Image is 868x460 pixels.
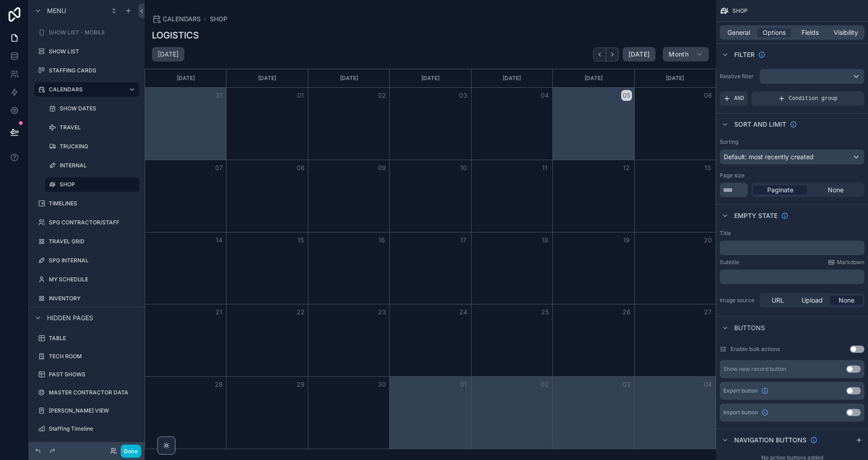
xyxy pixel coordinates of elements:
[49,389,137,396] label: MASTER CONTRACTOR DATA
[834,28,858,37] span: Visibility
[723,387,758,394] span: Export button
[703,90,713,101] button: 06
[49,257,137,264] label: SPG INTERNAL
[828,259,864,266] a: Markdown
[621,307,632,318] button: 26
[34,349,139,364] a: TECH ROOM
[458,162,469,173] button: 10
[458,90,469,101] button: 03
[720,259,739,266] label: Subtitle
[34,215,139,230] a: SPG CONTRACTOR/STAFF
[49,67,137,74] label: STAFFING CARDS
[34,234,139,249] a: TRAVEL GRID
[34,403,139,418] a: [PERSON_NAME] VIEW
[49,219,137,226] label: SPG CONTRACTOR/STAFF
[377,90,387,101] button: 02
[621,379,632,390] button: 03
[45,139,139,154] a: TRUCKING
[723,409,758,416] span: Import button
[34,25,139,40] a: SHOW LIST - MOBILE
[34,422,139,436] a: Staffing Timeline
[539,162,550,173] button: 11
[45,158,139,173] a: INTERNAL
[60,105,137,112] label: SHOW DATES
[734,323,765,332] span: Buttons
[763,28,786,37] span: Options
[213,162,224,173] button: 07
[34,82,139,97] a: CALENDARS
[213,307,224,318] button: 21
[789,95,838,102] span: Condition group
[377,379,387,390] button: 30
[458,307,469,318] button: 24
[621,162,632,173] button: 12
[377,235,387,246] button: 16
[720,230,731,237] label: Title
[723,365,786,373] div: Show new record button
[727,28,750,37] span: General
[49,86,121,93] label: CALENDARS
[34,291,139,306] a: INVENTORY
[60,143,137,150] label: TRUCKING
[49,335,137,342] label: TABLE
[60,162,137,169] label: INTERNAL
[828,185,844,194] span: None
[802,296,823,305] span: Upload
[47,313,93,322] span: Hidden pages
[734,436,807,445] span: Navigation buttons
[839,296,854,305] span: None
[720,73,756,80] label: Relative filter
[34,272,139,287] a: MY SCHEDULE
[49,295,137,302] label: INVENTORY
[539,307,550,318] button: 25
[720,138,738,146] label: Sorting
[539,379,550,390] button: 02
[49,425,137,432] label: Staffing Timeline
[802,28,819,37] span: Fields
[34,385,139,400] a: MASTER CONTRACTOR DATA
[720,297,756,304] label: Image source
[734,120,786,129] span: Sort And Limit
[49,371,137,378] label: PAST SHOWS
[45,177,139,192] a: SHOP
[49,29,137,36] label: SHOW LIST - MOBILE
[377,307,387,318] button: 23
[458,379,469,390] button: 01
[772,296,784,305] span: URL
[703,307,713,318] button: 27
[45,101,139,116] a: SHOW DATES
[34,196,139,211] a: TIMELINES
[295,162,306,173] button: 08
[49,238,137,245] label: TRAVEL GRID
[621,90,632,101] button: 05
[213,90,224,101] button: 31
[34,63,139,78] a: STAFFING CARDS
[539,235,550,246] button: 18
[60,181,134,188] label: SHOP
[213,379,224,390] button: 28
[734,50,755,59] span: Filter
[49,353,137,360] label: TECH ROOM
[720,172,745,179] label: Page size
[703,162,713,173] button: 13
[377,162,387,173] button: 09
[539,90,550,101] button: 04
[213,235,224,246] button: 14
[703,379,713,390] button: 04
[34,44,139,59] a: SHOW LIST
[49,200,137,207] label: TIMELINES
[45,120,139,135] a: TRAVEL
[60,124,137,131] label: TRAVEL
[295,307,306,318] button: 22
[49,276,137,283] label: MY SCHEDULE
[34,367,139,382] a: PAST SHOWS
[621,235,632,246] button: 19
[295,235,306,246] button: 15
[720,241,864,255] div: scrollable content
[458,235,469,246] button: 17
[47,6,66,15] span: Menu
[732,7,748,14] span: SHOP
[734,95,744,102] span: AND
[731,346,780,353] label: Enable bulk actions
[724,153,814,161] span: Default: most recently created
